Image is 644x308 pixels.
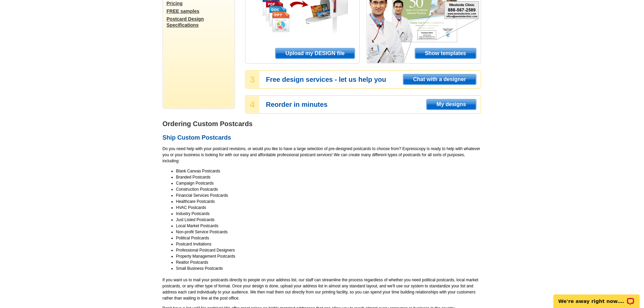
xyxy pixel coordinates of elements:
a: My designs [426,99,476,110]
li: HVAC Postcards [176,205,481,211]
span: Chat with a designer [403,74,476,85]
li: Construction Postcards [176,186,481,192]
li: Just Listed Postcards [176,217,481,223]
li: Professional Postcard Designers [176,247,481,253]
li: Industry Postcards [176,211,481,217]
li: Healthcare Postcards [176,198,481,205]
li: Small Business Postcards [176,265,481,271]
a: Postcard Design Specifications [167,16,234,28]
a: FREE samples [167,8,234,14]
li: Campaign Postcards [176,180,481,186]
h3: Free design services - let us help you [266,76,480,82]
li: Realtor Postcards [176,259,481,265]
strong: Ordering Custom Postcards [163,120,253,127]
li: Postcard Invitations [176,241,481,247]
li: Non-profit Service Postcards [176,229,481,235]
p: Do you need help with your postcard revisions, or would you like to have a large selection of pre... [163,146,481,164]
a: Show templates [415,48,476,59]
li: Political Postcards [176,235,481,241]
a: Pricing [167,0,234,6]
a: Chat with a designer [403,74,476,85]
li: Branded Postcards [176,174,481,180]
li: Property Management Postcards [176,253,481,259]
li: Financial Services Postcards [176,192,481,198]
p: If you want us to mail your postcards directly to people on your address list, our staff can stre... [163,277,481,301]
li: Blank Canvas Postcards [176,168,481,174]
div: 4 [246,96,259,113]
h2: Ship Custom Postcards [163,134,481,142]
li: Local Market Postcards [176,223,481,229]
a: Upload my DESIGN file [275,48,355,59]
div: 3 [246,71,259,88]
h3: Reorder in minutes [266,101,480,108]
span: Upload my DESIGN file [276,48,354,58]
iframe: LiveChat chat widget [549,287,644,308]
span: Show templates [415,48,476,58]
span: My designs [427,99,476,110]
